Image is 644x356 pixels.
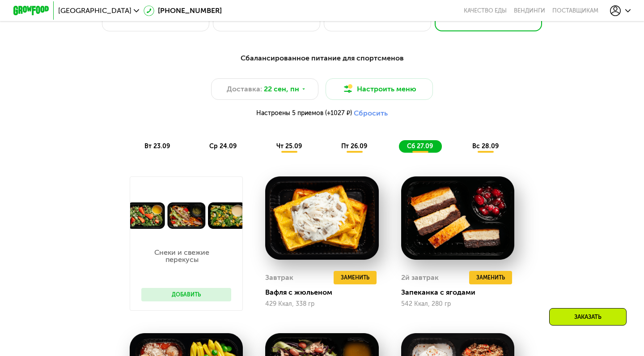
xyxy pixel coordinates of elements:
[469,271,512,284] button: Заменить
[264,84,299,94] span: 22 сен, пн
[472,142,499,150] span: вс 28.09
[464,7,507,14] a: Качество еды
[265,271,293,284] div: Завтрак
[265,288,386,297] div: Вафля с жюльеном
[326,78,433,100] button: Настроить меню
[401,271,439,284] div: 2й завтрак
[341,142,367,150] span: пт 26.09
[265,300,378,308] div: 429 Ккал, 338 гр
[209,142,237,150] span: ср 24.09
[144,142,170,150] span: вт 23.09
[401,288,521,297] div: Запеканка с ягодами
[549,308,627,326] div: Заказать
[276,142,302,150] span: чт 25.09
[341,273,369,282] span: Заменить
[476,273,505,282] span: Заменить
[552,7,598,14] div: поставщикам
[514,7,545,14] a: Вендинги
[407,142,433,150] span: сб 27.09
[141,249,222,263] p: Снеки и свежие перекусы
[256,110,352,116] span: Настроены 5 приемов (+1027 ₽)
[401,300,514,308] div: 542 Ккал, 280 гр
[141,288,231,301] button: Добавить
[354,109,388,118] button: Сбросить
[144,5,222,16] a: [PHONE_NUMBER]
[334,271,377,284] button: Заменить
[58,7,131,14] span: [GEOGRAPHIC_DATA]
[227,84,262,94] span: Доставка:
[57,53,587,64] div: Сбалансированное питание для спортсменов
